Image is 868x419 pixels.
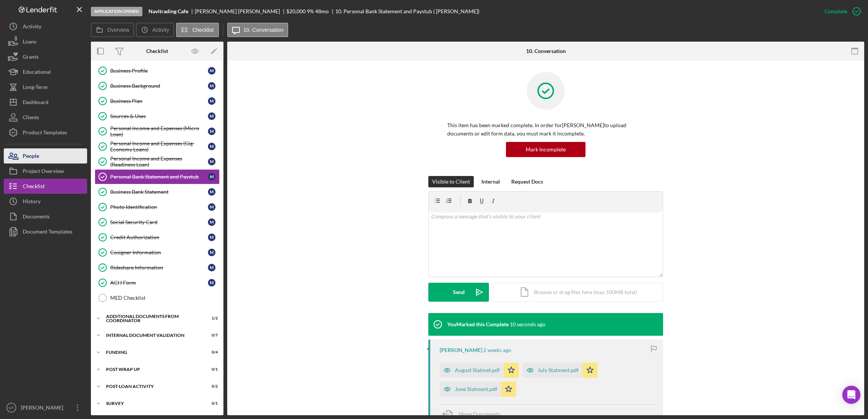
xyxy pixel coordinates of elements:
div: July Statment.pdf [538,367,579,373]
div: M [208,279,215,287]
button: Long-Term [4,79,87,95]
div: Internal Document Validation [106,333,199,338]
div: M [208,188,215,196]
div: People [23,148,39,165]
button: Document Templates [4,224,87,239]
div: M [208,173,215,181]
a: Personal Income and Expenses (Gig-Economy Loans) M [95,139,220,154]
div: M [208,218,215,226]
div: Cosigner Information [110,249,208,255]
a: Personal Bank Statement and Paystub M [95,169,220,184]
button: Project Overview [4,164,87,179]
div: ACH Form [110,280,208,286]
div: Rideshare Information [110,265,208,271]
button: July Statment.pdf [523,363,598,378]
a: ACH Form M [95,275,220,290]
time: 2025-09-11 18:40 [483,347,511,353]
div: M [208,112,215,120]
span: $20,000 [286,8,306,14]
div: Open Intercom Messenger [842,386,860,404]
div: 48 mo [315,8,329,14]
button: Dashboard [4,95,87,110]
div: [PERSON_NAME] [PERSON_NAME] [195,8,286,14]
div: Additional Documents from Coordinator [106,314,199,323]
div: June Statment.pdf [455,386,497,392]
a: Business Bank Statement M [95,184,220,199]
div: Long-Term [23,79,48,97]
div: 10. Personal Bank Statement and Paystub ( [PERSON_NAME]) [335,8,479,14]
a: Cosigner Information M [95,245,220,260]
div: Personal Income and Expenses (Micro Loan) [110,125,208,137]
div: Business Bank Statement [110,189,208,195]
div: Internal [481,176,500,187]
div: M [208,234,215,241]
div: Loans [23,34,36,51]
div: Business Profile [110,68,208,74]
div: Application Opened [91,7,142,16]
button: Visible to Client [428,176,474,187]
div: M [208,264,215,271]
a: Sources & Uses M [95,109,220,124]
button: August Statmet.pdf [440,363,519,378]
a: Credit Authorization M [95,230,220,245]
div: Activity [23,19,41,36]
a: Educational [4,64,87,79]
button: MT[PERSON_NAME] [4,400,87,415]
button: Clients [4,110,87,125]
label: Activity [152,27,169,33]
div: Survey [106,401,199,406]
a: Business Background M [95,78,220,93]
button: Mark Incomplete [506,142,585,157]
div: Dashboard [23,95,48,112]
button: Overview [91,23,134,37]
span: Move Documents [459,411,500,417]
a: Business Profile M [95,63,220,78]
div: You Marked this Complete [447,321,509,327]
div: Mark Incomplete [526,142,566,157]
div: [PERSON_NAME] [19,400,68,417]
a: Social Security Card M [95,215,220,230]
a: History [4,194,87,209]
div: Credit Authorization [110,234,208,240]
button: Activity [4,19,87,34]
div: Funding [106,350,199,355]
label: Checklist [192,27,214,33]
a: MED Checklist [95,290,220,305]
button: Activity [136,23,174,37]
div: Request Docs [511,176,543,187]
div: Photo Identification [110,204,208,210]
div: 0 / 1 [204,401,218,406]
b: Navitrading Cafe [148,8,188,14]
button: Checklist [4,179,87,194]
button: Internal [478,176,504,187]
div: Complete [824,4,847,19]
div: M [208,128,215,135]
a: Personal Income and Expenses (Readiness Loan) M [95,154,220,169]
div: M [208,158,215,165]
div: Project Overview [23,164,64,181]
div: M [208,97,215,105]
div: Personal Bank Statement and Paystub [110,174,208,180]
button: Loans [4,34,87,49]
button: Request Docs [507,176,547,187]
button: People [4,148,87,164]
div: M [208,143,215,150]
div: M [208,249,215,256]
button: Send [428,283,489,302]
div: Document Templates [23,224,72,241]
a: Personal Income and Expenses (Micro Loan) M [95,124,220,139]
div: August Statmet.pdf [455,367,500,373]
button: Product Templates [4,125,87,140]
button: Documents [4,209,87,224]
div: Post Wrap Up [106,367,199,372]
div: History [23,194,41,211]
div: M [208,67,215,75]
div: Visible to Client [432,176,470,187]
div: Business Plan [110,98,208,104]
